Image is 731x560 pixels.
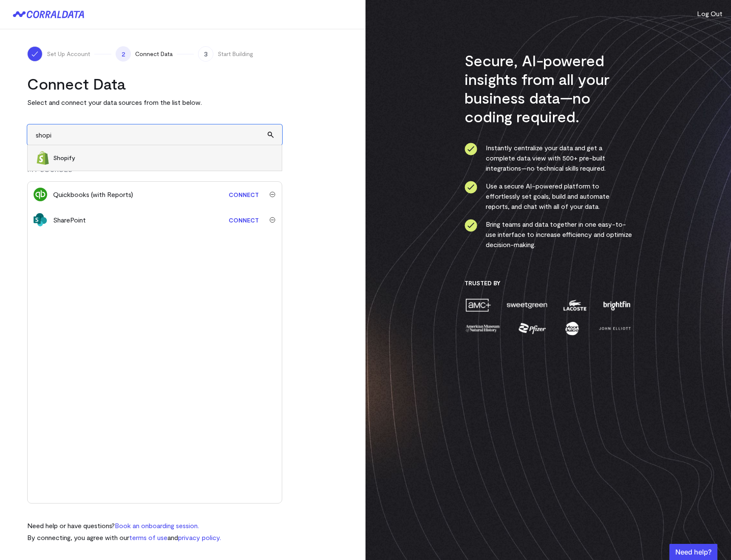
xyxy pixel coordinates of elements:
[269,217,275,223] img: trash-40e54a27.svg
[562,298,587,312] img: lacoste-7a6b0538.png
[465,279,632,287] h3: Trusted By
[53,154,273,162] span: Shopify
[27,521,221,531] p: Need help or have questions?
[178,533,221,541] a: privacy policy.
[115,521,199,529] a: Book an onboarding session.
[218,50,253,58] span: Start Building
[465,181,477,194] img: ico-check-circle-4b19435c.svg
[269,191,275,197] img: trash-40e54a27.svg
[34,188,47,201] img: quickbooks-67797952.svg
[36,151,50,165] img: Shopify
[224,187,263,203] a: Connect
[31,50,39,58] img: ico-check-white-5ff98cb1.svg
[135,50,173,58] span: Connect Data
[465,143,632,173] li: Instantly centralize your data and get a complete data view with 500+ pre-built integrations—no t...
[53,215,86,225] div: SharePoint
[465,219,632,250] li: Bring teams and data together in one easy-to-use interface to increase efficiency and optimize de...
[224,212,263,228] a: Connect
[697,8,722,19] button: Log Out
[116,46,131,62] span: 2
[465,321,501,336] img: amnh-5afada46.png
[198,46,213,62] span: 3
[601,298,632,312] img: brightfin-a251e171.png
[506,298,548,312] img: sweetgreen-1d1fb32c.png
[47,50,90,58] span: Set Up Account
[465,181,632,211] li: Use a secure AI-powered platform to effortlessly set goals, build and automate reports, and chat ...
[465,298,492,312] img: amc-0b11a8f1.png
[27,164,282,181] div: MY SOURCES
[465,51,632,126] h3: Secure, AI-powered insights from all your business data—no coding required.
[129,533,167,541] a: terms of use
[27,74,282,93] h2: Connect Data
[34,213,47,227] img: share_point-5b472252.svg
[564,321,581,336] img: moon-juice-c312e729.png
[465,143,477,155] img: ico-check-circle-4b19435c.svg
[518,321,547,336] img: pfizer-e137f5fc.png
[53,189,133,200] div: Quickbooks (with Reports)
[27,532,221,543] p: By connecting, you agree with our and
[27,124,282,145] input: Search and add other data sources
[465,219,477,232] img: ico-check-circle-4b19435c.svg
[27,97,282,107] p: Select and connect your data sources from the list below.
[598,321,632,336] img: john-elliott-25751c40.png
